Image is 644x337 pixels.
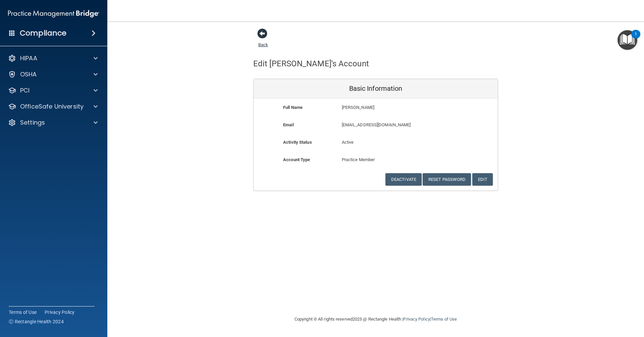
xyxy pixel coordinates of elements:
h4: Edit [PERSON_NAME]'s Account [253,59,369,68]
button: Edit [472,173,493,186]
a: HIPAA [8,54,98,62]
p: Active [342,138,410,146]
a: OSHA [8,70,98,78]
div: Copyright © All rights reserved 2025 @ Rectangle Health | | [253,309,498,330]
div: 1 [635,34,637,43]
a: Privacy Policy [45,309,75,316]
span: Ⓒ Rectangle Health 2024 [9,318,64,325]
p: PCI [20,86,30,94]
div: Basic Information [254,79,498,98]
p: Practice Member [342,156,410,164]
p: [EMAIL_ADDRESS][DOMAIN_NAME] [342,121,449,129]
h4: Compliance [20,28,66,38]
a: OfficeSafe University [8,103,98,111]
a: Settings [8,119,98,127]
p: HIPAA [20,54,37,62]
b: Full Name [283,105,303,110]
p: [PERSON_NAME] [342,104,449,112]
button: Open Resource Center, 1 new notification [618,30,637,50]
p: OfficeSafe University [20,103,84,111]
p: OSHA [20,70,37,78]
p: Settings [20,119,45,127]
a: Privacy Policy [403,317,430,322]
a: Back [258,34,268,47]
b: Email [283,122,294,127]
b: Account Type [283,157,310,162]
a: Terms of Use [9,309,37,316]
a: Terms of Use [431,317,457,322]
button: Reset Password [423,173,471,186]
a: PCI [8,86,98,94]
img: PMB logo [8,7,99,20]
b: Activity Status [283,140,312,145]
button: Deactivate [385,173,422,186]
